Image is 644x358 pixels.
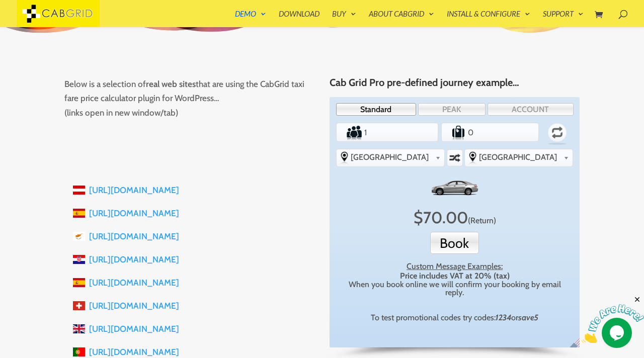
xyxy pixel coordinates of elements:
span: Click to switch [468,216,496,225]
a: ACCOUNT [488,103,574,116]
span: [GEOGRAPHIC_DATA] [479,152,559,162]
strong: real web sites [146,79,196,89]
div: To test promotional codes try codes: or [340,313,570,322]
input: Number of Suitcases [466,124,514,140]
a: [URL][DOMAIN_NAME] [89,208,179,218]
img: Standard [430,173,480,203]
a: [URL][DOMAIN_NAME] [89,231,179,241]
em: 1234 [496,313,511,322]
p: Below is a selection of that are using the CabGrid taxi fare price calculator plugin for WordPres... [64,77,314,121]
em: save5 [518,313,538,322]
label: Return [543,119,572,146]
div: Select the place the destination address is within [465,149,573,165]
span: $ [414,208,423,227]
label: Number of Passengers [338,125,362,141]
a: Demo [235,10,266,27]
span: [GEOGRAPHIC_DATA] [351,152,431,162]
a: Download [279,10,319,27]
label: Swap selected destinations [448,151,461,165]
a: Support [543,10,584,27]
a: Standard [336,103,416,116]
a: Buy [332,10,356,27]
input: Number of Passengers [362,124,412,140]
a: CabGrid Taxi Plugin [17,7,100,18]
label: Number of Suitcases [443,125,466,141]
iframe: chat widget [582,295,644,343]
a: PEAK [418,103,486,116]
a: [URL][DOMAIN_NAME] [89,324,179,334]
span: 70.00 [423,208,468,227]
span: English [566,336,587,357]
a: [URL][DOMAIN_NAME] [89,185,179,195]
a: [URL][DOMAIN_NAME] [89,301,179,311]
u: Custom Message Examples: [407,261,503,271]
a: About CabGrid [369,10,434,27]
div: When you book online we will confirm your booking by email reply. [340,271,570,297]
a: [URL][DOMAIN_NAME] [89,254,179,264]
div: Select the place the starting address falls within [337,149,444,165]
h4: Cab Grid Pro pre-defined journey example… [330,77,580,93]
button: Book [430,232,479,254]
a: [URL][DOMAIN_NAME] [89,347,179,357]
strong: Price includes VAT at 20% (tax) [400,271,510,281]
a: [URL][DOMAIN_NAME] [89,278,179,288]
a: Install & Configure [447,10,530,27]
